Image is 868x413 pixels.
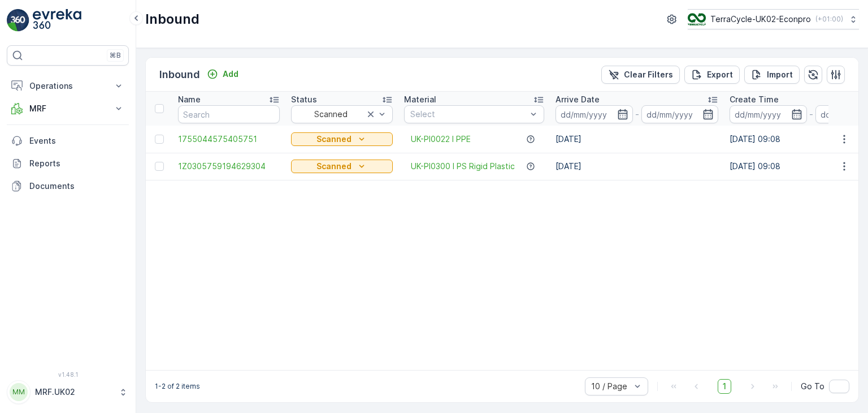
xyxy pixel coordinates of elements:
div: Toggle Row Selected [155,135,164,144]
button: MMMRF.UK02 [7,380,129,404]
button: Add [202,67,243,81]
p: Add [223,68,238,80]
input: dd/mm/yyyy [641,105,719,123]
a: Documents [7,175,129,197]
p: Import [767,69,793,80]
p: 1-2 of 2 items [155,382,200,391]
p: Inbound [159,67,200,83]
button: MRF [7,97,129,120]
p: TerraCycle-UK02-Econpro [710,14,811,25]
div: MM [10,383,28,401]
td: [DATE] [550,153,724,180]
a: 1755044575405751 [178,134,280,145]
p: Material [404,94,436,105]
p: Reports [29,158,124,169]
p: Events [29,135,124,147]
td: [DATE] [550,126,724,153]
a: Reports [7,152,129,175]
img: logo_light-DOdMpM7g.png [33,9,81,32]
p: Name [178,94,201,105]
p: Inbound [145,10,199,28]
p: MRF [29,103,106,114]
p: Documents [29,180,124,192]
p: - [809,107,813,121]
button: Export [684,66,740,84]
span: v 1.48.1 [7,371,129,378]
button: TerraCycle-UK02-Econpro(+01:00) [688,9,859,29]
img: logo [7,9,29,32]
p: Operations [29,80,106,92]
button: Import [744,66,800,84]
p: ⌘B [110,51,121,60]
p: Create Time [730,94,779,105]
p: MRF.UK02 [35,386,113,398]
button: Clear Filters [601,66,680,84]
div: Toggle Row Selected [155,162,164,171]
a: UK-PI0022 I PPE [411,134,471,145]
button: Operations [7,75,129,97]
a: UK-PI0300 I PS Rigid Plastic [411,161,515,172]
p: Select [410,109,527,120]
a: Events [7,130,129,152]
p: Export [707,69,733,80]
span: 1 [718,379,731,394]
img: terracycle_logo_wKaHoWT.png [688,13,706,25]
p: - [635,107,639,121]
p: Scanned [316,134,351,145]
button: Scanned [291,160,393,173]
input: dd/mm/yyyy [730,105,807,123]
span: Go To [801,381,824,392]
button: Scanned [291,132,393,146]
p: Arrive Date [555,94,600,105]
p: Scanned [316,161,351,172]
p: Clear Filters [624,69,673,80]
p: Status [291,94,317,105]
input: dd/mm/yyyy [555,105,633,123]
a: 1Z0305759194629304 [178,161,280,172]
input: Search [178,105,280,123]
p: ( +01:00 ) [815,15,843,24]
